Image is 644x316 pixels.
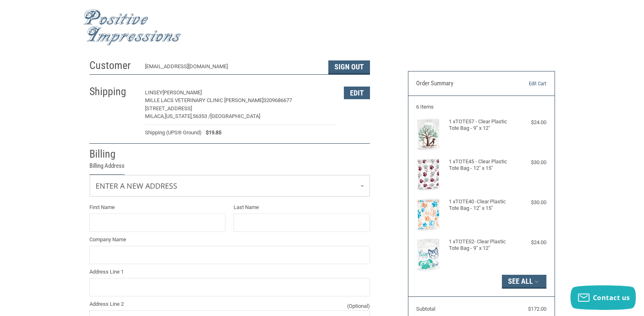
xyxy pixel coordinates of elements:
a: Enter or select a different address [90,175,370,196]
div: $24.00 [514,238,546,247]
label: Company Name [89,236,370,244]
span: Shipping (UPS® Ground) [145,129,202,137]
label: Last Name [234,203,370,211]
span: 56353 / [193,113,210,119]
h4: 1 x TOTE57 - Clear Plastic Tote Bag - 9" x 12" [449,118,512,132]
h4: 1 x TOTE40 -Clear Plastic Tote Bag - 12" x 15" [449,198,512,212]
span: [STREET_ADDRESS] [145,105,192,111]
h3: Order Summary [416,80,505,88]
h2: Billing [89,147,137,161]
legend: Billing Address [89,161,125,175]
label: Address Line 1 [89,268,370,276]
span: [PERSON_NAME] [163,89,202,96]
span: [US_STATE], [165,113,193,119]
span: 3209686677 [263,97,292,103]
span: MILACA, [145,113,165,119]
img: Positive Impressions [83,9,181,46]
h2: Shipping [89,85,137,98]
h2: Customer [89,59,137,72]
small: (Optional) [347,302,370,310]
h4: 1 x TOTE45 - Clear Plastic Tote Bag - 12" x 15" [449,158,512,172]
span: Enter a new address [96,181,177,191]
button: See All [502,275,546,289]
span: Subtotal [416,306,435,312]
button: Edit [344,87,370,99]
span: $19.85 [202,129,221,137]
label: First Name [89,203,226,211]
div: $30.00 [514,198,546,207]
label: Address Line 2 [89,300,370,308]
div: $30.00 [514,158,546,167]
div: [EMAIL_ADDRESS][DOMAIN_NAME] [145,62,320,74]
span: [GEOGRAPHIC_DATA] [210,113,260,119]
span: MILLE LACS VETERINARY CLINIC [PERSON_NAME] [145,97,263,103]
h3: 6 Items [416,104,546,110]
span: Contact us [593,293,630,302]
a: Edit Cart [505,80,546,88]
span: LINSEY [145,89,163,96]
button: Sign Out [328,60,370,74]
h4: 1 x TOTE52- Clear Plastic Tote Bag - 9" x 12" [449,238,512,252]
span: $172.00 [528,306,546,312]
div: $24.00 [514,118,546,127]
button: Contact us [570,285,636,310]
